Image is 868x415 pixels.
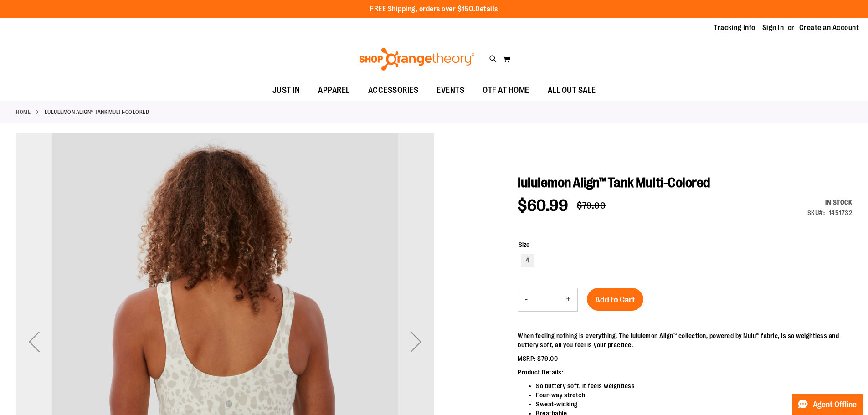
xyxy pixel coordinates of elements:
[829,208,853,217] div: 1451732
[536,381,852,390] li: So buttery soft, it feels weightless
[518,368,852,377] p: Product Details:
[518,196,568,215] span: $60.99
[45,108,149,116] strong: lululemon Align™ Tank Multi-Colored
[370,4,498,15] p: FREE Shipping, orders over $150.
[368,80,419,101] span: ACCESSORIES
[272,80,300,101] span: JUST IN
[518,331,852,349] p: When feeling nothing is everything. The lululemon Align™ collection, powered by Nulu™ fabric, is ...
[16,108,31,116] a: Home
[807,198,853,207] div: Availability
[762,23,784,33] a: Sign In
[792,394,863,415] button: Agent Offline
[518,288,534,311] button: Decrease product quantity
[521,254,534,267] div: 4
[595,295,635,305] span: Add to Cart
[807,198,853,207] div: In stock
[587,288,643,311] button: Add to Cart
[318,80,350,101] span: APPAREL
[714,23,755,33] a: Tracking Info
[483,80,529,101] span: OTF AT HOME
[577,200,606,211] span: $79.00
[536,390,852,400] li: Four-way stretch
[518,354,852,363] p: MSRP: $79.00
[548,80,596,101] span: ALL OUT SALE
[807,209,825,216] strong: SKU
[559,288,577,311] button: Increase product quantity
[536,400,852,409] li: Sweat-wicking
[475,5,498,13] a: Details
[813,400,857,409] span: Agent Offline
[518,175,710,190] span: lululemon Align™ Tank Multi-Colored
[534,289,559,311] input: Product quantity
[437,80,464,101] span: EVENTS
[358,48,476,71] img: Shop Orangetheory
[519,241,529,248] span: Size
[799,23,859,33] a: Create an Account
